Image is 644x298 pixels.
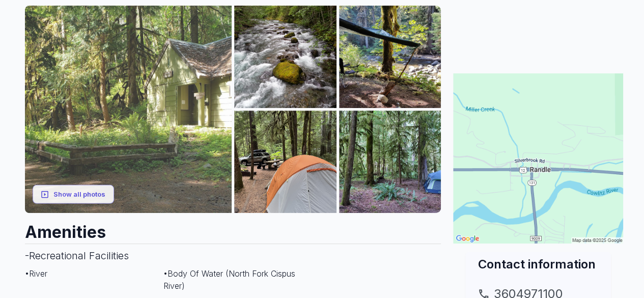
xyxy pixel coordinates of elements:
button: Show all photos [33,185,114,204]
span: • Body Of Water (North Fork Cispus River) [163,268,295,291]
img: AAcXr8oJBivSPzHX8HkI8ox3ucHctV3iQqnrNuJLY1iOVOLUSN2dd_jLFhicPoOn9Kf6fJIxxZGmY1ME4MHMuQYhNwD0-BRkL... [234,6,337,108]
img: Map for Gifford Pinchot/North Fork [453,73,623,243]
img: AAcXr8rsvFSVzB8yXljWT-kxAKauCzfj6679hMLzxLdC_iYLiuL0avmGMazyE3CbQknBfkTmmhEv0KgPuaRzdIWvfwNjTFaL_... [25,6,232,213]
span: • River [25,268,47,279]
h2: Contact information [478,256,599,273]
img: AAcXr8pj7ZZKiLsE8K_Fvs5p2SCT9UHPWitpEw0ElszR2262whMPxx32t8gxg9ukx07QbOKe1nftKAZ5gKszstJx2WjdxiDOY... [234,111,337,213]
img: AAcXr8rkd6V4Jk7dxmwcMqtBkZHAvHdqLNWgSdVc1Nf2AxVM24y_kS93NtOo3yidBCzd7-P_p-zVjZvRCQ6syHCkSMZERNC1J... [339,6,441,108]
h2: Amenities [25,213,441,243]
h3: - Recreational Facilities [25,243,441,267]
img: AAcXr8pT-pJz0McdBdOV-TSDIfg2CVcz5GiqP9kqx0MAdh1Z21bL8Gdd5GU6zhXBYxqwhCtQctHdomx1Tf2cJc03RH4e_Vsxk... [339,111,441,213]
